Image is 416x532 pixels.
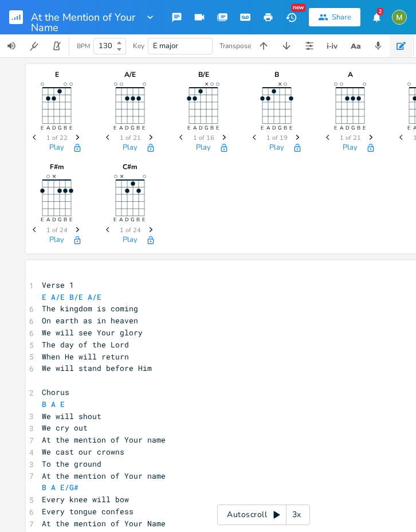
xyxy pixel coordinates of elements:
[42,518,166,529] span: At the mention of Your Name
[133,42,144,49] div: Key
[42,506,134,517] span: Every tongue confess
[261,124,264,131] text: E
[120,217,124,224] text: A
[266,135,288,141] span: 1 of 19
[284,124,287,131] text: B
[64,124,67,131] text: B
[42,459,101,469] span: To the ground
[46,124,50,131] text: A
[114,124,117,131] text: E
[131,124,135,131] text: G
[193,124,197,131] text: A
[69,292,83,302] span: B/E
[52,124,56,131] text: D
[309,8,360,26] button: Share
[248,71,305,78] div: B
[46,135,68,141] span: 1 of 22
[278,79,282,88] text: ×
[31,12,140,22] span: At the Mention of Your Name
[187,124,190,131] text: E
[205,79,209,88] text: ×
[58,217,62,224] text: G
[340,124,344,131] text: A
[280,7,303,28] button: New
[42,435,166,445] span: At the mention of Your name
[289,124,292,131] text: E
[28,71,85,78] div: E
[42,423,88,433] span: We cry out
[143,124,146,131] text: E
[42,363,152,373] span: We will stand before Him
[51,482,56,492] span: A
[332,12,351,22] div: Share
[88,292,101,302] span: A/E
[120,135,141,141] span: 1 of 21
[51,399,56,409] span: A
[52,171,56,181] text: ×
[42,303,138,314] span: The kingdom is coming
[42,292,46,302] span: E
[199,124,203,131] text: D
[77,43,90,49] div: BPM
[351,124,355,131] text: G
[52,217,56,224] text: D
[120,227,141,233] span: 1 of 24
[291,3,306,12] div: New
[120,124,124,131] text: A
[49,143,64,153] button: Play
[42,447,124,457] span: We cast our crowns
[216,124,219,131] text: E
[42,387,69,397] span: Chorus
[340,135,361,141] span: 1 of 21
[193,135,214,141] span: 1 of 16
[58,124,62,131] text: G
[125,124,129,131] text: D
[60,399,65,409] span: E
[125,217,129,224] text: D
[137,124,140,131] text: B
[51,292,65,302] span: A/E
[42,494,129,504] span: Every knee will bow
[266,124,270,131] text: A
[42,351,129,362] span: When He will return
[46,227,68,233] span: 1 of 24
[219,42,251,49] div: Transpose
[42,411,101,421] span: We will shout
[363,124,366,131] text: E
[60,482,79,492] span: E/G#
[137,217,140,224] text: B
[196,143,211,153] button: Play
[41,217,44,224] text: E
[42,339,129,350] span: The day of the Lord
[101,71,159,78] div: A/E
[321,71,379,78] div: A
[41,124,44,131] text: E
[42,399,46,409] span: B
[123,143,138,153] button: Play
[175,71,232,78] div: B/E
[120,171,124,181] text: ×
[269,143,284,153] button: Play
[143,217,146,224] text: E
[101,163,159,170] div: C#m
[42,315,138,326] span: On earth as in heaven
[114,217,117,224] text: E
[278,124,282,131] text: G
[69,217,72,224] text: E
[49,236,64,245] button: Play
[131,217,135,224] text: G
[365,7,388,28] button: 2
[69,124,72,131] text: E
[377,8,383,15] div: 2
[272,124,276,131] text: D
[64,217,67,224] text: B
[42,327,143,338] span: We will see Your glory
[357,124,360,131] text: B
[392,10,407,25] img: Mik Sivak
[42,482,46,492] span: B
[217,504,310,525] div: Autoscroll
[153,41,178,51] span: E major
[28,163,85,170] div: F#m
[205,124,209,131] text: G
[334,124,337,131] text: E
